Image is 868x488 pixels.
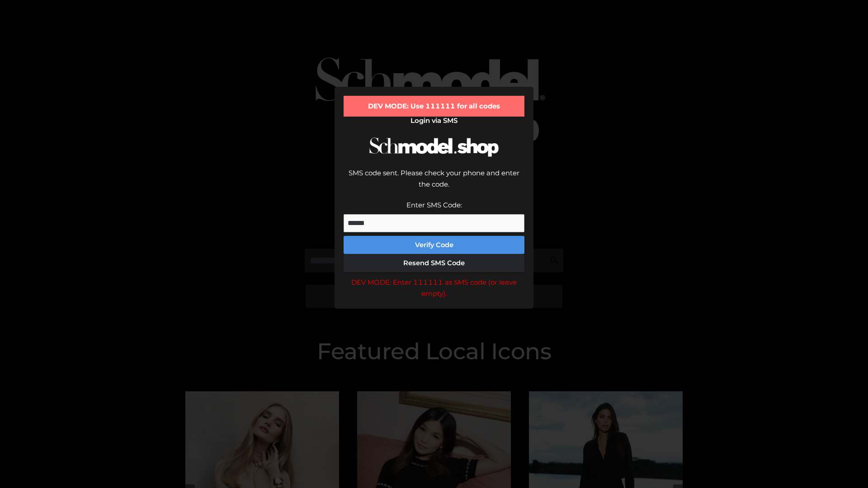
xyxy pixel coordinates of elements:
button: Verify Code [344,236,524,254]
img: Schmodel Logo [366,129,502,165]
label: Enter SMS Code: [406,201,462,209]
button: Resend SMS Code [344,254,524,272]
div: DEV MODE: Enter 111111 as SMS code (or leave empty). [344,277,524,300]
h2: Login via SMS [344,117,524,125]
div: SMS code sent. Please check your phone and enter the code. [344,167,524,199]
div: DEV MODE: Use 111111 for all codes [344,96,524,117]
